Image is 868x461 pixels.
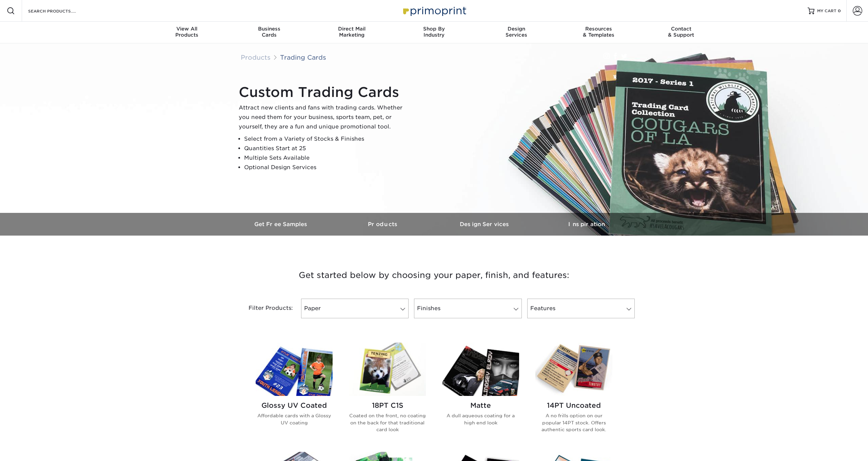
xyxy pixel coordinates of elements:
h3: Get started below by choosing your paper, finish, and features: [236,260,632,290]
div: Industry [393,26,475,38]
a: 14PT Uncoated Trading Cards 14PT Uncoated A no frills option on our popular 14PT stock. Offers au... [535,343,612,444]
div: Services [475,26,557,38]
a: Inspiration [536,213,637,236]
a: BusinessCards [228,22,311,43]
span: 0 [838,8,841,13]
a: Get Free Samples [231,213,332,236]
h3: Design Services [434,221,536,227]
a: 18PT C1S Trading Cards 18PT C1S Coated on the front, no coating on the back for that traditional ... [349,343,426,444]
li: Optional Design Services [244,163,408,172]
h3: Inspiration [536,221,637,227]
a: Direct MailMarketing [311,22,393,43]
li: Multiple Sets Available [244,153,408,163]
a: DesignServices [475,22,557,43]
iframe: Google Customer Reviews [2,440,58,459]
h2: 18PT C1S [349,401,426,409]
div: Filter Products: [231,299,298,318]
li: Select from a Variety of Stocks & Finishes [244,134,408,144]
a: Trading Cards [280,54,326,61]
img: Glossy UV Coated Trading Cards [256,343,333,396]
h2: Glossy UV Coated [256,401,333,409]
p: A no frills option on our popular 14PT stock. Offers authentic sports card look. [535,412,612,433]
p: Affordable cards with a Glossy UV coating [256,412,333,426]
h3: Get Free Samples [231,221,332,227]
div: & Support [640,26,722,38]
span: Business [228,26,311,32]
span: Design [475,26,557,32]
p: Attract new clients and fans with trading cards. Whether you need them for your business, sports ... [239,103,408,132]
a: Matte Trading Cards Matte A dull aqueous coating for a high end look [442,343,519,444]
img: Primoprint [400,3,468,18]
a: Features [527,299,635,318]
span: Direct Mail [311,26,393,32]
a: Products [241,54,271,61]
span: Resources [557,26,640,32]
img: Matte Trading Cards [442,343,519,396]
img: 14PT Uncoated Trading Cards [535,343,612,396]
img: 18PT C1S Trading Cards [349,343,426,396]
div: Products [146,26,228,38]
h2: 14PT Uncoated [535,401,612,409]
h1: Custom Trading Cards [239,84,408,100]
a: Contact& Support [640,22,722,43]
input: SEARCH PRODUCTS..... [27,7,94,15]
div: Marketing [311,26,393,38]
li: Quantities Start at 25 [244,144,408,153]
a: Finishes [414,299,521,318]
div: & Templates [557,26,640,38]
p: A dull aqueous coating for a high end look [442,412,519,426]
span: MY CART [817,8,836,14]
a: Resources& Templates [557,22,640,43]
a: Products [332,213,434,236]
span: Shop By [393,26,475,32]
h3: Products [332,221,434,227]
a: Shop ByIndustry [393,22,475,43]
span: View All [146,26,228,32]
span: Contact [640,26,722,32]
a: Glossy UV Coated Trading Cards Glossy UV Coated Affordable cards with a Glossy UV coating [256,343,333,444]
h2: Matte [442,401,519,409]
a: Design Services [434,213,536,236]
div: Cards [228,26,311,38]
a: View AllProducts [146,22,228,43]
p: Coated on the front, no coating on the back for that traditional card look [349,412,426,433]
a: Paper [301,299,409,318]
